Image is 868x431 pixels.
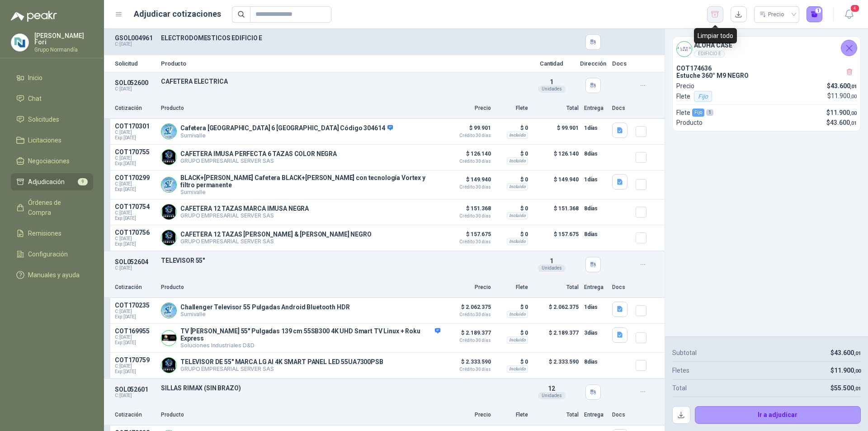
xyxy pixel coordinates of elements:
[584,411,607,419] p: Entrega
[612,61,630,66] p: Docs
[507,212,528,219] div: Incluido
[180,212,309,219] p: GRUPO EMPRESARIAL SERVER SAS
[11,90,93,107] a: Chat
[180,327,440,342] p: TV [PERSON_NAME] 55" Pulgadas 139 cm 55SB300 4K UHD Smart TV Linux + Roku Express
[550,78,553,85] span: 1
[850,120,857,126] span: ,01
[115,386,156,393] p: SOL052601
[850,110,857,116] span: ,00
[115,135,156,141] span: Exp: [DATE]
[830,348,861,358] p: $
[584,356,607,367] p: 8 días
[850,94,857,99] span: ,00
[584,203,607,214] p: 8 días
[11,111,93,128] a: Solicitudes
[529,61,574,66] p: Cantidad
[28,135,61,145] span: Licitaciones
[496,356,528,367] p: $ 0
[28,156,70,166] span: Negociaciones
[115,393,156,398] p: C: [DATE]
[180,311,349,317] p: Sumivalle
[34,33,93,45] p: [PERSON_NAME] Fori
[161,78,524,85] p: CAFETERA ELECTRICA
[115,265,156,271] p: C: [DATE]
[161,384,524,392] p: SILLAS RIMAX (SIN BRAZO)
[496,411,528,419] p: Flete
[180,238,372,245] p: GRUPO EMPRESARIAL SERVER SAS
[11,246,93,263] a: Configuración
[759,8,786,21] div: Precio
[831,92,857,99] span: 11.900
[11,11,57,22] img: Logo peakr
[676,91,714,102] p: Flete
[446,123,491,138] p: $ 99.901
[538,265,566,272] div: Unidades
[28,114,59,124] span: Solicitudes
[830,383,861,393] p: $
[161,150,176,165] img: Company Logo
[28,73,42,83] span: Inicio
[548,385,555,392] span: 12
[446,367,491,372] span: Crédito 30 días
[507,336,528,344] div: Incluido
[115,302,156,309] p: COT170235
[507,157,528,165] div: Incluido
[180,205,309,212] p: CAFETERA 12 TAZAS MARCA IMUSA NEGRA
[507,365,528,373] div: Incluido
[115,34,156,42] p: GSOL004961
[826,108,857,118] p: $
[676,118,703,128] p: Producto
[446,356,491,372] p: $ 2.333.590
[612,283,630,292] p: Docs
[584,174,607,185] p: 1 días
[692,109,704,117] div: Fijo
[854,368,861,374] span: ,00
[496,148,528,159] p: $ 0
[115,156,156,161] span: C: [DATE]
[533,123,579,141] p: $ 99.901
[115,104,156,113] p: Cotización
[115,216,156,221] span: Exp: [DATE]
[533,104,579,113] p: Total
[672,383,687,393] p: Total
[11,152,93,170] a: Negociaciones
[115,364,156,369] span: C: [DATE]
[533,148,579,166] p: $ 126.140
[446,214,491,218] span: Crédito 30 días
[115,203,156,210] p: COT170754
[161,303,176,318] img: Company Logo
[496,123,528,133] p: $ 0
[11,173,93,190] a: Adjudicación9
[834,384,861,392] span: 55.500
[496,327,528,338] p: $ 0
[446,283,491,292] p: Precio
[161,34,524,42] p: ELECTRODOMESTICOS EDIFICIO E
[446,104,491,113] p: Precio
[446,338,491,343] span: Crédito 30 días
[807,6,823,23] button: 1
[11,225,93,242] a: Remisiones
[115,61,156,66] p: Solicitud
[115,356,156,364] p: COT170759
[612,104,630,113] p: Docs
[672,365,689,375] p: Fletes
[496,104,528,113] p: Flete
[11,132,93,149] a: Licitaciones
[161,104,440,113] p: Producto
[673,37,860,61] div: Company LogoALOHA CASEEDIFICIO E
[161,230,176,245] img: Company Logo
[827,91,857,102] p: $
[446,133,491,138] span: Crédito 30 días
[180,358,383,365] p: TELEVISOR DE 55" MARCA LG AI 4K SMART PANEL LED 55UA7300PSB
[11,69,93,86] a: Inicio
[677,42,692,57] img: Company Logo
[28,198,85,218] span: Órdenes de Compra
[115,258,156,265] p: SOL052604
[834,367,861,374] span: 11.900
[161,283,440,292] p: Producto
[115,174,156,181] p: COT170299
[11,266,93,284] a: Manuales y ayuda
[584,327,607,338] p: 3 días
[854,386,861,392] span: ,01
[584,283,607,292] p: Entrega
